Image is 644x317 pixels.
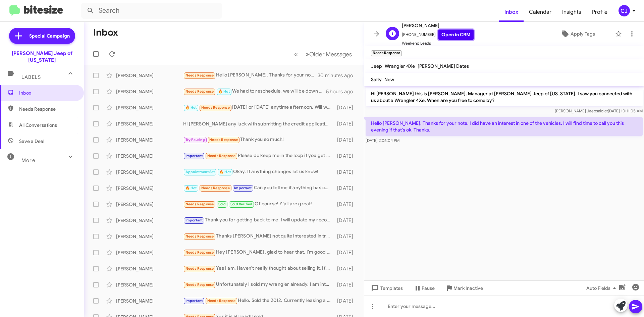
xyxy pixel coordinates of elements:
div: Thanks [PERSON_NAME] not quite interested in trading it in yet. Need to get another year or two o... [183,232,334,240]
span: [PHONE_NUMBER] [402,30,474,40]
div: 5 hours ago [326,88,359,95]
div: [PERSON_NAME] [116,153,183,159]
span: » [306,50,309,58]
span: [PERSON_NAME] Dates [418,63,469,69]
button: Apply Tags [543,28,612,40]
div: 30 minutes ago [318,72,359,79]
span: Inbox [19,90,76,96]
div: [DATE] [334,120,359,127]
div: [PERSON_NAME] [116,185,183,192]
a: Special Campaign [9,28,75,44]
div: [DATE] [334,201,359,208]
div: [DATE] [334,169,359,175]
span: New [384,76,394,83]
span: Salty [371,76,382,83]
div: Can you tell me if anything has changed in the rates? [183,184,334,192]
span: Pause [422,282,435,294]
div: Unfortunately I sold my wrangler already. I am interested in purchasing another wrangler however ... [183,281,334,288]
div: Yes I am. Haven't really thought about selling it. It's paid off and built just about how I want ... [183,265,334,272]
button: CJ [613,5,637,16]
span: Sold Verified [230,202,253,206]
span: Needs Response [207,154,236,158]
input: Search [81,3,222,19]
span: Important [185,299,203,303]
span: Templates [370,282,403,294]
div: [PERSON_NAME] [116,137,183,143]
span: 🔥 Hot [185,186,197,190]
span: Needs Response [185,89,214,94]
div: [DATE] [334,185,359,192]
div: [PERSON_NAME] [116,281,183,288]
span: Wrangler 4Xe [385,63,415,69]
p: Hello [PERSON_NAME]. Thanks for your note. I did have an interest in one of the vehicles. I will ... [366,117,643,136]
span: 🔥 Hot [218,89,230,94]
span: Apply Tags [571,28,595,40]
div: We had to reschedule, we will be down [DATE] at 2:00. [183,88,326,95]
span: Needs Response [19,106,76,112]
button: Previous [290,47,302,61]
span: [DATE] 2:06:04 PM [366,138,399,143]
span: Labels [21,74,41,80]
span: Needs Response [185,250,214,255]
div: [PERSON_NAME] [116,298,183,304]
span: Auto Fields [586,282,619,294]
div: [PERSON_NAME] [116,233,183,240]
div: Hi [PERSON_NAME] any luck with submitting the credit application? [183,120,334,127]
span: Appointment Set [185,170,215,174]
span: Important [234,186,252,190]
div: Thank you so much! [183,136,334,144]
div: [DATE] [334,137,359,143]
span: « [294,50,298,58]
div: [PERSON_NAME] [116,72,183,79]
span: 🔥 Hot [185,105,197,110]
span: Needs Response [185,282,214,287]
div: [DATE] or [DATE] anytime afternoon. Will work for me. [183,104,334,111]
div: [PERSON_NAME] [116,104,183,111]
span: Special Campaign [29,33,70,39]
span: Mark Inactive [453,282,483,294]
span: Calendar [524,2,557,22]
span: Needs Response [207,299,236,303]
div: Thank you for getting back to me. I will update my records. [183,216,334,224]
p: Hi [PERSON_NAME] this is [PERSON_NAME], Manager at [PERSON_NAME] Jeep of [US_STATE]. I saw you co... [366,88,643,106]
div: [PERSON_NAME] [116,265,183,272]
span: Try Pausing [185,138,205,142]
span: Needs Response [185,266,214,271]
div: [PERSON_NAME] [116,201,183,208]
span: Needs Response [185,73,214,77]
div: Hello [PERSON_NAME]. Thanks for your note. I did have an interest in one of the vehicles. I will ... [183,71,318,79]
div: CJ [619,5,630,16]
button: Templates [364,282,408,294]
div: [DATE] [334,298,359,304]
span: More [21,157,35,163]
small: Needs Response [371,50,402,56]
div: [DATE] [334,153,359,159]
span: Sold [218,202,226,206]
div: Hello. Sold the 2012. Currently leasing a 2024 Jeep willy hybrid. Not my cup of tea. Would take m... [183,297,334,305]
a: Open in CRM [438,30,474,40]
span: Profile [587,2,613,22]
span: Needs Response [201,186,230,190]
span: Important [185,218,203,222]
div: [PERSON_NAME] [116,120,183,127]
div: [DATE] [334,104,359,111]
span: 🔥 Hot [219,170,231,174]
nav: Page navigation example [290,47,356,61]
a: Inbox [499,2,524,22]
span: [PERSON_NAME] [402,21,474,30]
button: Next [302,47,356,61]
h1: Inbox [93,27,118,38]
div: [PERSON_NAME] [116,217,183,224]
span: All Conversations [19,122,57,128]
span: Jeep [371,63,382,69]
a: Insights [557,2,587,22]
span: said at [596,108,608,113]
div: [DATE] [334,281,359,288]
button: Auto Fields [581,282,624,294]
div: Okay. If anything changes let us know! [183,168,334,176]
span: Older Messages [309,51,352,58]
div: Of course! Y'all are great! [183,200,334,208]
span: Needs Response [185,234,214,239]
